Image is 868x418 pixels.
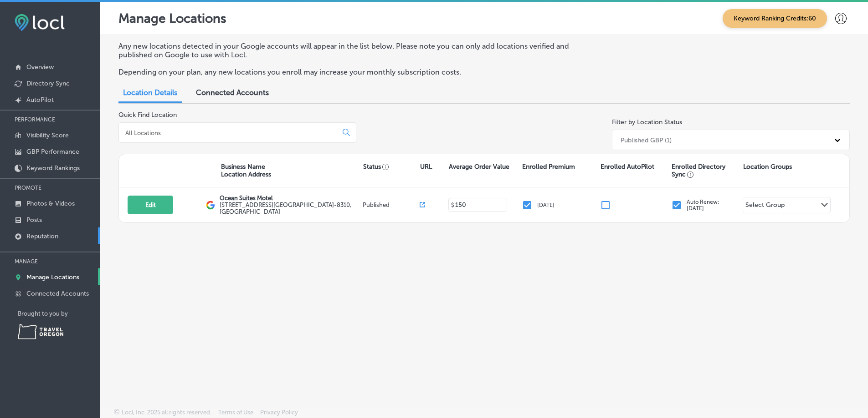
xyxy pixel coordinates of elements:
[118,42,594,59] p: Any new locations detected in your Google accounts will appear in the list below. Please note you...
[612,118,682,126] label: Filter by Location Status
[687,199,719,212] p: Auto Renew: [DATE]
[723,9,827,28] span: Keyword Ranking Credits: 60
[522,163,575,171] p: Enrolled Premium
[220,201,360,215] label: [STREET_ADDRESS] [GEOGRAPHIC_DATA]-8310, [GEOGRAPHIC_DATA]
[196,88,269,97] span: Connected Accounts
[26,200,75,207] p: Photos & Videos
[420,163,432,171] p: URL
[123,88,177,97] span: Location Details
[118,68,594,76] p: Depending on your plan, any new locations you enroll may increase your monthly subscription costs.
[449,163,509,171] p: Average Order Value
[621,136,672,144] div: Published GBP (1)
[26,80,70,87] p: Directory Sync
[26,63,54,71] p: Overview
[26,273,79,281] p: Manage Locations
[26,216,42,224] p: Posts
[26,148,79,156] p: GBP Performance
[122,409,211,416] p: Locl, Inc. 2025 all rights reserved.
[743,163,792,171] p: Location Groups
[363,163,420,171] p: Status
[451,202,454,208] p: $
[537,202,555,208] p: [DATE]
[363,201,420,208] p: Published
[128,196,173,214] button: Edit
[118,11,226,26] p: Manage Locations
[221,163,271,178] p: Business Name Location Address
[220,195,360,201] p: Ocean Suites Motel
[745,201,785,212] div: Select Group
[601,163,654,171] p: Enrolled AutoPilot
[26,232,58,240] p: Reputation
[206,201,215,210] img: logo
[15,14,65,31] img: fda3e92497d09a02dc62c9cd864e3231.png
[26,290,89,297] p: Connected Accounts
[124,129,335,137] input: All Locations
[26,131,69,139] p: Visibility Score
[26,96,54,104] p: AutoPilot
[18,324,63,339] img: Travel Oregon
[26,164,80,172] p: Keyword Rankings
[18,310,100,317] p: Brought to you by
[118,111,177,119] label: Quick Find Location
[672,163,738,178] p: Enrolled Directory Sync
